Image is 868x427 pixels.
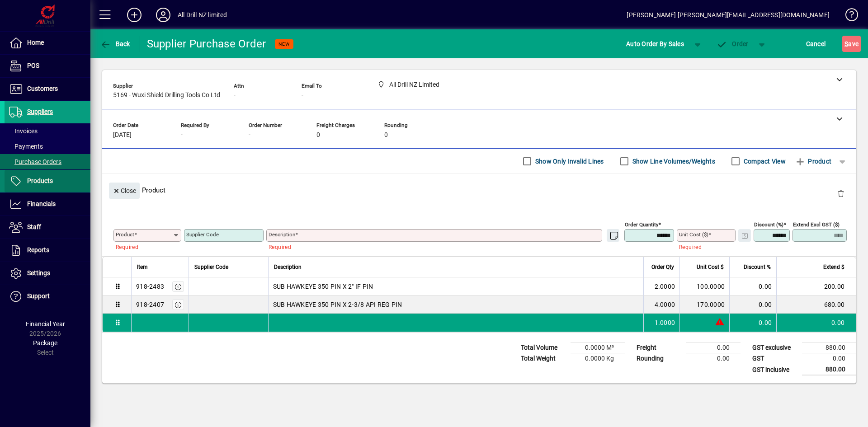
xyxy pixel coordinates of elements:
[249,131,250,139] span: -
[27,292,50,300] span: Support
[5,285,90,308] a: Support
[632,353,686,364] td: Rounding
[643,277,679,296] td: 2.0000
[113,183,136,198] span: Close
[839,2,857,31] a: Knowledge Base
[5,123,90,139] a: Invoices
[5,139,90,154] a: Payments
[9,127,38,135] span: Invoices
[5,239,90,262] a: Reports
[533,157,604,166] label: Show Only Invalid Lines
[113,92,220,99] span: 5169 - Wuxi Shield Drilling Tools Co Ltd
[107,186,142,194] app-page-header-button: Close
[776,296,856,314] td: 680.00
[802,364,856,375] td: 880.00
[27,269,50,277] span: Settings
[802,343,856,353] td: 880.00
[571,353,625,364] td: 0.0000 Kg
[113,131,132,139] span: [DATE]
[186,231,219,238] mat-label: Supplier Code
[627,8,830,22] div: [PERSON_NAME] [PERSON_NAME][EMAIL_ADDRESS][DOMAIN_NAME]
[27,62,39,69] span: POS
[712,36,753,52] button: Order
[830,183,852,204] button: Delete
[686,343,741,353] td: 0.00
[571,343,625,353] td: 0.0000 M³
[27,246,49,253] span: Reports
[679,277,729,296] td: 100.0000
[234,92,236,99] span: -
[273,282,373,291] span: SUB HAWKEYE 350 PIN X 2" IF PIN
[5,78,90,100] a: Customers
[631,157,715,166] label: Show Line Volumes/Weights
[697,262,724,272] span: Unit Cost $
[384,131,388,139] span: 0
[90,36,140,52] app-page-header-button: Back
[844,37,859,51] span: ave
[5,170,90,192] a: Products
[643,314,679,332] td: 1.0000
[643,296,679,314] td: 4.0000
[27,39,44,46] span: Home
[776,314,856,332] td: 0.00
[748,364,802,375] td: GST inclusive
[626,37,684,51] span: Auto Order By Sales
[622,36,689,52] button: Auto Order By Sales
[137,262,148,272] span: Item
[136,282,164,291] div: 918-2483
[278,41,290,47] span: NEW
[116,231,134,238] mat-label: Product
[802,353,856,364] td: 0.00
[754,221,783,228] mat-label: Discount (%)
[729,296,776,314] td: 0.00
[9,158,61,165] span: Purchase Orders
[748,343,802,353] td: GST exclusive
[100,40,130,47] span: Back
[316,131,320,139] span: 0
[269,242,614,251] mat-error: Required
[27,108,53,115] span: Suppliers
[269,231,295,238] mat-label: Description
[120,7,149,23] button: Add
[679,231,708,238] mat-label: Unit Cost ($)
[776,277,856,296] td: 200.00
[632,343,686,353] td: Freight
[516,343,571,353] td: Total Volume
[27,85,58,92] span: Customers
[274,262,302,272] span: Description
[679,242,728,251] mat-error: Required
[793,221,840,228] mat-label: Extend excl GST ($)
[26,320,65,328] span: Financial Year
[102,174,856,206] div: Product
[33,339,57,347] span: Package
[9,143,43,150] span: Payments
[116,242,174,251] mat-error: Required
[5,262,90,285] a: Settings
[804,36,828,52] button: Cancel
[823,262,844,272] span: Extend $
[830,189,852,197] app-page-header-button: Delete
[625,221,658,228] mat-label: Order Quantity
[844,40,848,47] span: S
[109,183,140,199] button: Close
[729,314,776,332] td: 0.00
[5,55,90,77] a: POS
[27,223,41,230] span: Staff
[679,296,729,314] td: 170.0000
[178,8,227,22] div: All Drill NZ limited
[5,193,90,216] a: Financials
[302,92,303,99] span: -
[273,300,402,309] span: SUB HAWKEYE 350 PIN X 2-3/8 API REG PIN
[729,277,776,296] td: 0.00
[651,262,674,272] span: Order Qty
[5,32,90,54] a: Home
[717,40,749,47] span: Order
[98,36,132,52] button: Back
[842,36,861,52] button: Save
[136,300,164,309] div: 918-2407
[5,216,90,239] a: Staff
[748,353,802,364] td: GST
[806,37,826,51] span: Cancel
[744,262,771,272] span: Discount %
[149,7,178,23] button: Profile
